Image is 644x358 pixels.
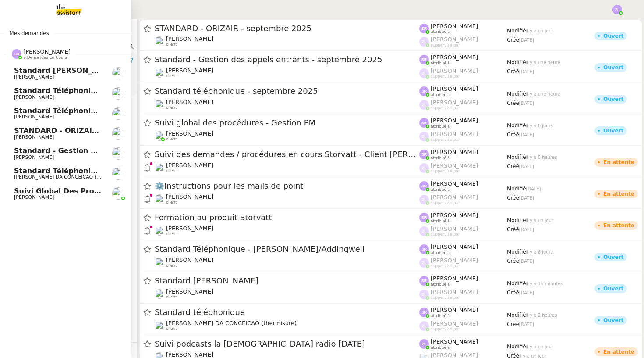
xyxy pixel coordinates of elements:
span: [PERSON_NAME] [431,23,478,29]
span: Créé [507,132,519,138]
span: suppervisé par [431,200,460,205]
div: En attente [603,191,634,197]
span: suppervisé par [431,43,460,48]
span: [PERSON_NAME] [14,74,54,80]
span: il y a 8 heures [526,155,557,160]
img: users%2FC9SBsJ0duuaSgpQFj5LgoEX8n0o2%2Favatar%2Fec9d51b8-9413-4189-adfb-7be4d8c96a3c [155,194,164,204]
span: suppervisé par [431,137,460,142]
span: [PERSON_NAME] [166,257,213,263]
span: client [166,137,177,142]
div: Ouvert [603,318,623,323]
img: users%2FhitvUqURzfdVsA8TDJwjiRfjLnH2%2Favatar%2Flogo-thermisure.png [155,321,164,330]
span: il y a un jour [526,344,553,349]
span: Modifié [507,154,526,160]
span: [PERSON_NAME] [166,225,213,232]
img: svg [419,86,429,96]
span: Modifié [507,122,526,129]
span: [PERSON_NAME] [166,130,213,137]
app-user-label: suppervisé par [419,68,507,79]
span: attribué à [431,251,450,255]
app-user-label: suppervisé par [419,226,507,237]
span: Standard - Gestion des appels entrants - septembre 2025 [155,56,419,64]
span: [PERSON_NAME] [14,134,54,140]
img: users%2FoFdbodQ3TgNoWt9kP3GXAs5oaCq1%2Favatar%2Fprofile-pic.png [112,187,124,200]
span: suppervisé par [431,327,460,332]
img: users%2FfjlNmCTkLiVoA3HQjY3GA5JXGxb2%2Favatar%2Fstarofservice_97480retdsc0392.png [112,67,124,79]
div: Ouvert [603,97,623,102]
img: svg [419,226,429,236]
div: Ouvert [603,33,623,39]
app-user-label: suppervisé par [419,257,507,268]
span: [PERSON_NAME] [14,114,54,120]
span: il y a un jour [526,218,553,223]
span: client [166,232,177,236]
span: Suivi des demandes / procédures en cours Storvatt - Client [PERSON_NAME] Jeandet [155,150,419,158]
app-user-label: suppervisé par [419,131,507,142]
span: Modifié [507,59,526,65]
img: users%2FfjlNmCTkLiVoA3HQjY3GA5JXGxb2%2Favatar%2Fstarofservice_97480retdsc0392.png [155,289,164,299]
img: svg [419,181,429,191]
span: Standard [PERSON_NAME] [14,66,118,75]
span: Modifié [507,217,526,223]
span: Modifié [507,249,526,255]
span: il y a 6 jours [526,123,553,128]
span: [PERSON_NAME] [431,226,478,232]
img: users%2FRcIDm4Xn1TPHYwgLThSv8RQYtaM2%2Favatar%2F95761f7a-40c3-4bb5-878d-fe785e6f95b2 [155,163,164,172]
img: svg [419,321,429,331]
span: attribué à [431,61,450,66]
span: [PERSON_NAME] [166,351,213,358]
span: client [166,42,177,47]
span: attribué à [431,124,450,129]
span: [DATE] [519,164,534,169]
img: svg [419,24,429,33]
span: [PERSON_NAME] [431,54,478,61]
span: [PERSON_NAME] [166,162,213,168]
app-user-label: attribué à [419,117,507,129]
app-user-label: attribué à [419,149,507,160]
img: users%2FhitvUqURzfdVsA8TDJwjiRfjLnH2%2Favatar%2Flogo-thermisure.png [112,168,124,180]
div: Ouvert [603,286,623,291]
span: il y a 2 heures [526,313,557,318]
img: svg [612,5,622,14]
img: svg [419,213,429,222]
span: Créé [507,226,519,233]
span: attribué à [431,314,450,319]
span: [PERSON_NAME] [431,162,478,169]
span: [DATE] [519,322,534,327]
img: svg [419,244,429,254]
img: svg [419,276,429,286]
img: svg [419,339,429,349]
span: Créé [507,68,519,75]
app-user-label: attribué à [419,338,507,350]
img: svg [419,150,429,159]
span: Standard téléphonique - septembre 2025 [155,87,419,95]
app-user-detailed-label: client [155,193,419,205]
span: [PERSON_NAME] [431,180,478,187]
img: users%2FW4OQjB9BRtYK2an7yusO0WsYLsD3%2Favatar%2F28027066-518b-424c-8476-65f2e549ac29 [112,147,124,160]
span: [PERSON_NAME] [166,193,213,200]
span: [PERSON_NAME] [431,243,478,250]
div: En attente [603,349,634,354]
app-user-label: attribué à [419,23,507,34]
img: svg [419,55,429,64]
span: [PERSON_NAME] [431,338,478,345]
span: suppervisé par [431,74,460,79]
span: [PERSON_NAME] [166,99,213,105]
img: users%2FRcIDm4Xn1TPHYwgLThSv8RQYtaM2%2Favatar%2F95761f7a-40c3-4bb5-878d-fe785e6f95b2 [155,100,164,109]
span: [PERSON_NAME] [431,86,478,92]
app-user-label: suppervisé par [419,162,507,174]
div: En attente [603,223,634,228]
span: Suivi global des procédures - Gestion PM [14,187,178,195]
span: Modifié [507,312,526,318]
span: attribué à [431,156,450,161]
span: [DATE] [519,101,534,106]
span: [PERSON_NAME] [431,36,478,43]
div: Ouvert [603,65,623,70]
span: client [166,295,177,300]
span: 7 demandes en cours [23,55,67,60]
span: attribué à [431,219,450,224]
img: users%2FrssbVgR8pSYriYNmUDKzQX9syo02%2Favatar%2Fb215b948-7ecd-4adc-935c-e0e4aeaee93e [112,87,124,100]
span: il y a 6 jours [526,250,553,254]
span: ⚙️Instructions pour les mails de point [155,182,419,190]
img: svg [12,49,21,59]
